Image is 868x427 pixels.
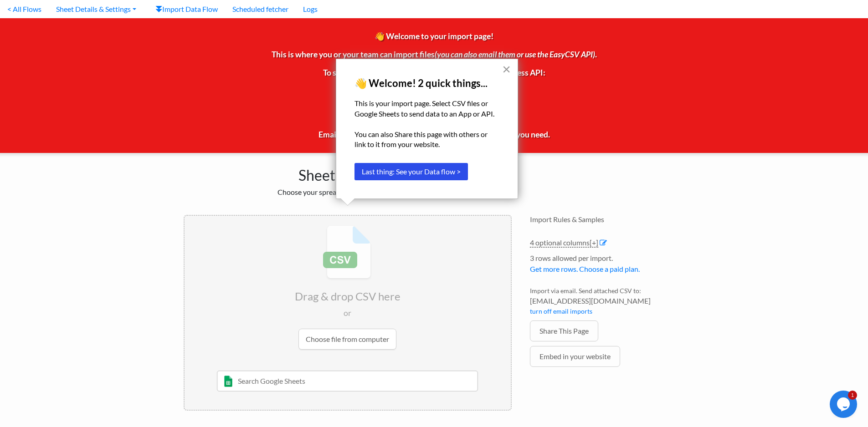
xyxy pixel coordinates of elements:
[272,31,597,139] span: 👋 Welcome to your import page! This is where you or your team can import files . To send data int...
[590,238,598,247] span: [+]
[435,50,595,59] i: (you can also email them or use the EasyCSV API)
[217,371,478,391] input: Search Google Sheets
[830,391,859,418] iframe: chat widget
[530,238,598,248] a: 4 optional columns[+]
[530,346,620,367] a: Embed in your website
[530,307,592,315] a: turn off email imports
[184,188,512,196] h2: Choose your spreadsheet below to import.
[530,215,685,224] h4: Import Rules & Samples
[354,163,468,180] button: Last thing: See your Data flow >
[354,98,499,119] p: This is your import page. Select CSV files or Google Sheets to send data to an App or API.
[530,253,685,279] li: 3 rows allowed per import.
[354,77,499,89] p: 👋 Welcome! 2 quick things...
[530,320,598,341] a: Share This Page
[530,295,685,306] span: [EMAIL_ADDRESS][DOMAIN_NAME]
[530,264,640,273] a: Get more rows. Choose a paid plan.
[184,162,512,184] h1: Sheet Import
[502,62,511,76] button: Close
[354,129,499,150] p: You can also Share this page with others or link to it from your website.
[530,286,685,320] li: Import via email. Send attached CSV to:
